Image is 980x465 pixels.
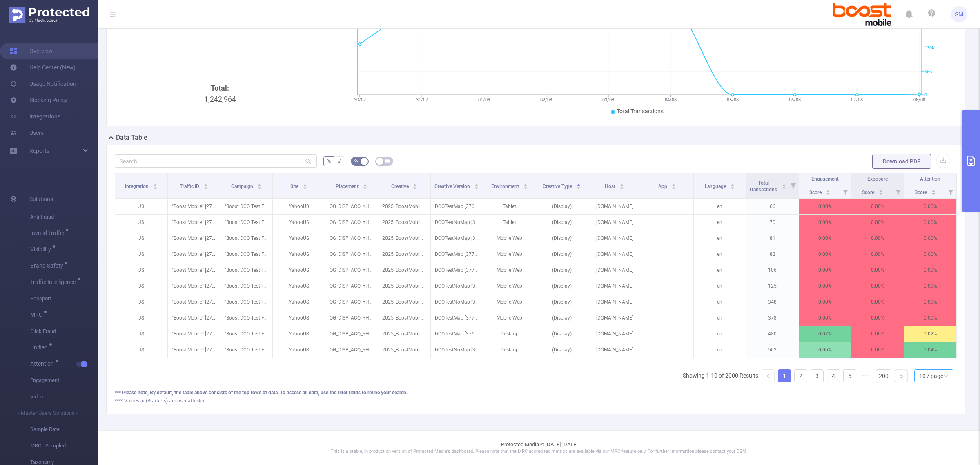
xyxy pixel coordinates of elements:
i: icon: caret-down [730,186,735,188]
li: 1 [778,369,791,382]
i: Filter menu [787,173,799,198]
span: Engagement [30,372,98,389]
li: Showing 1-10 of 2000 Results [683,369,758,382]
span: Site [290,183,300,189]
i: icon: caret-up [474,183,479,185]
p: (Display) [536,342,588,358]
p: Mobile Web [483,230,536,246]
div: Sort [412,183,417,188]
i: icon: caret-up [878,189,883,191]
p: (Display) [536,262,588,278]
span: # [337,158,341,165]
span: Unified [30,344,51,350]
i: icon: caret-up [730,183,735,185]
p: [DOMAIN_NAME] [588,310,641,326]
div: Sort [826,189,831,194]
p: 480 [746,326,799,342]
p: 0.00 % [799,230,851,246]
p: Tablet [483,215,536,230]
div: Sort [671,183,676,188]
button: Download PDF [872,154,931,169]
a: Reports [29,143,49,159]
p: 0.00 % [904,310,956,326]
p: YahooUS [273,310,325,326]
div: 1,242,964 [118,83,322,220]
div: *** Please note, By default, the table above consists of the top rows of data. To access all data... [115,389,957,396]
i: Filter menu [892,185,904,198]
p: DCOTestMap [37668810] [431,199,483,214]
div: Sort [576,183,581,188]
p: 0.00 % [851,310,904,326]
p: JS [115,215,167,230]
p: en [694,278,746,294]
li: Next Page [895,369,908,382]
p: DCOTestMap [37757985] [431,262,483,278]
i: Filter menu [840,185,851,198]
span: Creative Version [434,183,471,189]
i: icon: down [944,373,949,379]
p: en [694,230,746,246]
span: Video [30,389,98,405]
i: icon: caret-up [826,189,830,191]
li: 2 [794,369,807,382]
i: icon: caret-down [413,186,417,188]
a: 4 [827,370,840,382]
span: Campaign [231,183,254,189]
span: MRC - Sampled [30,438,98,454]
p: 0.00 % [851,230,904,246]
b: Total: [211,84,229,92]
span: Invalid Traffic [30,230,67,236]
p: Mobile Web [483,310,536,326]
p: en [694,215,746,230]
a: 5 [844,370,856,382]
i: icon: caret-down [671,186,676,188]
p: 0.02 % [904,326,956,342]
tspan: 08/08 [913,97,925,103]
p: JS [115,310,167,326]
p: YahooUS [273,326,325,342]
p: "Boost Mobile" [27637] [168,215,220,230]
span: Placement [336,183,360,189]
i: icon: caret-down [826,192,830,194]
p: "Boost DCO Test FY25" [280591] [220,215,273,230]
i: icon: caret-down [931,192,935,194]
p: (Display) [536,310,588,326]
i: icon: caret-up [203,183,208,185]
p: "Boost Mobile" [27637] [168,278,220,294]
span: Sample Rate [30,421,98,438]
p: OG_DISP_ACQ_YHOO_AWR_NA_UPPER_IND_PRGM_FY25_RTG-DCOTestNoMap_728x90 [9616074] [325,278,378,294]
div: Sort [931,189,936,194]
a: 200 [876,370,891,382]
p: en [694,262,746,278]
i: icon: caret-up [257,183,262,185]
p: OG_DISP_ACQ_YHOO_AWR_NA_UPPER_IND_PRGM_FY25_RTG-DCOTestMap_300x250 [9616066] [325,326,378,342]
p: 125 [746,278,799,294]
span: ••• [860,369,873,382]
p: "Boost DCO Test FY25" [280591] [220,342,273,358]
i: icon: caret-up [671,183,676,185]
p: 2025_BoostMobile_StoreLocator_300x250.zip [5377429] [378,326,430,342]
p: 0.00 % [799,262,851,278]
p: en [694,342,746,358]
p: [DOMAIN_NAME] [588,326,641,342]
tspan: 06/08 [789,97,801,103]
a: Blocking Policy [10,92,67,108]
span: Creative [391,183,410,189]
i: icon: caret-down [303,186,307,188]
p: [DOMAIN_NAME] [588,278,641,294]
a: Overview [10,43,53,59]
i: icon: caret-up [782,183,786,185]
div: Sort [730,183,735,188]
p: 106 [746,262,799,278]
p: OG_DISP_ACQ_YHOO_AWR_NA_UPPER_IND_PRGM_FY25_RTG-DCOTestMap_728x90 [9616069] [325,310,378,326]
span: Traffic ID [180,183,200,189]
span: Passport [30,291,98,307]
span: Engagement [811,176,839,182]
i: Filter menu [945,185,956,198]
p: DCOTestNoMap [37757553] [431,230,483,246]
i: icon: bg-colors [354,159,359,163]
p: DCOTestMap [37757985] [431,310,483,326]
p: OG_DISP_ACQ_YHOO_AWR_NA_UPPER_IND_PRGM_FY25_RTG-DCOTestNoMap_300x250 [9616071] [325,342,378,358]
p: 348 [746,294,799,310]
p: [DOMAIN_NAME] [588,199,641,214]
